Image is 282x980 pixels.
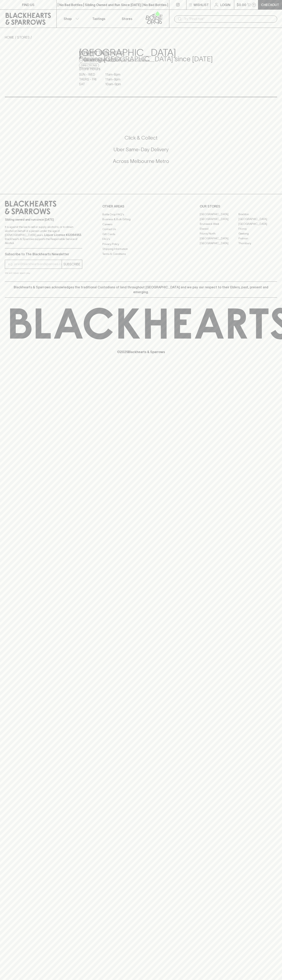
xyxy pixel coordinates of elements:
[5,225,82,245] p: It is against the law to sell or supply alcohol to, or to obtain alcohol on behalf of a person un...
[102,217,180,222] a: Business & Bulk Gifting
[194,2,209,7] p: Wishlist
[200,217,238,222] a: [GEOGRAPHIC_DATA]
[44,233,81,237] strong: Liquor License #32064953
[113,10,141,28] a: Stores
[17,35,30,39] a: STORES
[238,222,277,226] a: [GEOGRAPHIC_DATA]
[22,2,34,7] p: FIND US
[102,212,180,217] a: Bottle Drop FAQ's
[200,231,238,236] a: Fitzroy North
[200,226,238,231] a: Elwood
[62,260,82,269] button: SUBSCRIBE
[92,16,105,21] p: Tastings
[122,16,132,21] p: Stores
[238,236,277,241] a: Prahran
[5,118,277,186] div: Call to action block
[5,158,277,165] h5: Across Melbourne Metro
[102,251,180,256] a: Terms & Conditions
[5,35,14,39] a: HOME
[200,204,277,209] p: OUR STORES
[184,16,274,22] input: Try "Pinot noir"
[8,261,62,267] input: e.g. jane@blackheartsandsparrows.com.au
[102,247,180,251] a: Shipping Information
[253,4,255,6] p: 0
[57,10,85,28] button: Shop
[200,222,238,226] a: Brunswick West
[5,218,82,222] p: Sibling owned and run since [DATE]
[200,212,238,217] a: [GEOGRAPHIC_DATA]
[237,2,246,7] p: $0.00
[200,236,238,241] a: [GEOGRAPHIC_DATA]
[5,146,277,153] h5: Uber Same-Day Delivery
[102,237,180,242] a: FAQ's
[85,10,113,28] a: Tastings
[5,134,277,141] h5: Click & Collect
[200,241,238,246] a: [GEOGRAPHIC_DATA]
[102,232,180,237] a: Gift Cards
[5,271,82,275] p: We will never spam you
[5,252,82,256] p: Subscribe to The Blackhearts Newsletter
[261,2,279,7] p: Checkout
[63,262,80,267] p: SUBSCRIBE
[238,231,277,236] a: Geelong
[238,212,277,217] a: Braddon
[8,285,274,294] p: Blackhearts & Sparrows acknowledges the traditional Custodians of land throughout [GEOGRAPHIC_DAT...
[102,242,180,246] a: Privacy Policy
[102,227,180,232] a: Contact Us
[64,16,72,21] p: Shop
[238,241,277,246] a: Thornbury
[102,204,180,209] p: OTHER AREAS
[102,222,180,227] a: Careers
[238,226,277,231] a: Fitzroy
[220,2,230,7] p: Login
[238,217,277,222] a: [GEOGRAPHIC_DATA]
